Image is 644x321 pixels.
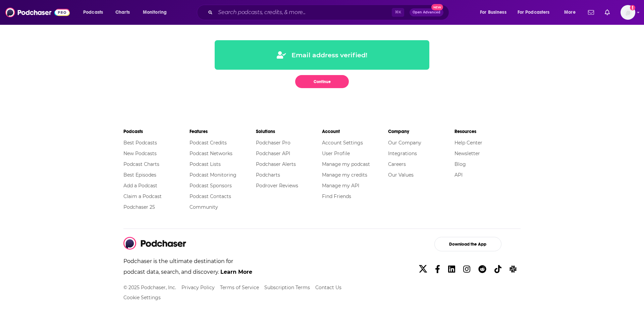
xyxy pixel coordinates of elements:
a: Reddit [476,262,489,277]
a: Find Friends [322,193,351,199]
button: Open AdvancedNew [410,8,443,16]
li: Resources [454,126,521,137]
img: Podchaser - Follow, Share and Rate Podcasts [123,237,186,250]
button: Cookie Settings [123,295,161,301]
a: Learn More [220,269,252,275]
button: Continue [295,75,349,88]
a: Podcast Credits [190,140,227,146]
a: Contact Us [315,284,341,291]
span: More [564,8,576,17]
a: Podcast Monitoring [190,172,236,178]
a: Facebook [432,262,443,277]
li: © 2025 Podchaser, Inc. [123,283,176,292]
a: Podchaser Alerts [256,161,296,167]
span: Charts [115,8,130,17]
a: Blog [454,161,466,167]
span: Podcasts [83,8,103,17]
a: Our Company [388,140,421,146]
a: TikTok [492,262,504,277]
a: Subscription Terms [264,284,310,291]
svg: Add a profile image [630,5,635,10]
span: ⌘ K [392,8,404,17]
a: Podchaser Pro [256,140,290,146]
a: Privacy Policy [181,284,215,291]
a: Charts [111,7,134,18]
li: Features [190,126,256,137]
span: For Podcasters [518,8,550,17]
button: open menu [138,7,175,18]
div: Search podcasts, credits, & more... [203,5,455,20]
span: Monitoring [143,8,167,17]
a: Podcast Networks [190,150,232,156]
a: Best Podcasts [123,140,157,146]
a: X/Twitter [416,262,430,277]
a: User Profile [322,150,350,156]
a: Podcast Sponsors [190,183,232,189]
a: Account Settings [322,140,363,146]
p: Podchaser is the ultimate destination for podcast data, search, and discovery. [123,256,253,283]
a: Claim a Podcast [123,193,162,199]
a: Careers [388,161,406,167]
a: Our Values [388,172,414,178]
button: open menu [475,7,515,18]
a: Best Episodes [123,172,156,178]
a: Download the App [415,237,521,251]
li: Company [388,126,454,137]
a: API [454,172,463,178]
a: Community [190,204,218,210]
a: Podcast Contacts [190,193,231,199]
button: Download the App [434,237,501,251]
li: Solutions [256,126,322,137]
a: New Podcasts [123,150,157,156]
a: Podchaser API [256,150,290,156]
span: New [431,4,443,10]
a: Slack [507,262,519,277]
input: Search podcasts, credits, & more... [215,7,392,18]
a: Linkedin [445,262,458,277]
img: Podchaser - Follow, Share and Rate Podcasts [5,6,70,19]
span: Logged in as karen.yates [621,5,635,20]
li: Account [322,126,388,137]
button: Show profile menu [621,5,635,20]
a: Manage my credits [322,172,367,178]
a: Show notifications dropdown [602,7,612,18]
a: Podrover Reviews [256,183,298,189]
a: Terms of Service [220,284,259,291]
li: Podcasts [123,126,190,137]
a: Manage my podcast [322,161,370,167]
a: Show notifications dropdown [585,7,597,18]
a: Instagram [461,262,473,277]
span: For Business [480,8,506,17]
a: Add a Podcast [123,183,157,189]
button: open menu [513,7,559,18]
button: open menu [559,7,584,18]
div: Email address verified! [277,51,367,59]
span: Open Advanced [413,11,440,14]
a: Help Center [454,140,482,146]
img: User Profile [621,5,635,20]
a: Podchaser 25 [123,204,155,210]
a: Podcast Charts [123,161,159,167]
a: Podcast Lists [190,161,221,167]
a: Manage my API [322,183,359,189]
a: Podcharts [256,172,280,178]
a: Newsletter [454,150,480,156]
a: Integrations [388,150,417,156]
button: open menu [78,7,112,18]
